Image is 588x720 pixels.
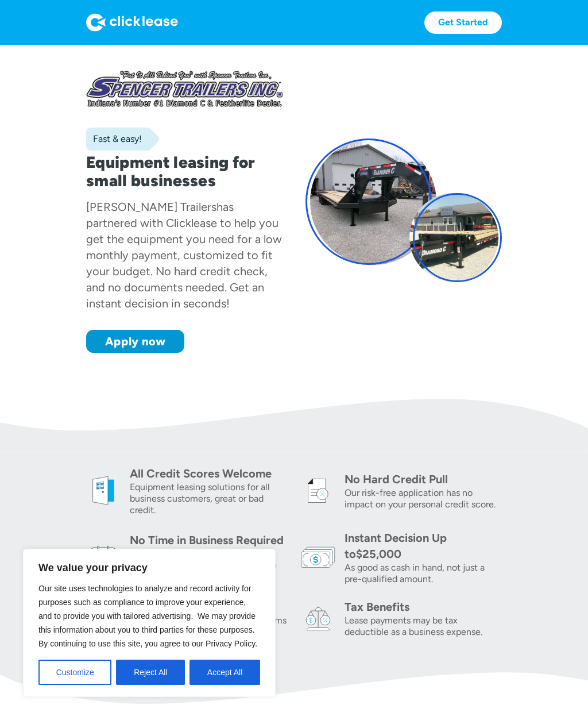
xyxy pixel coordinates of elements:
div: Lease payments may be tax deductible as a business expense. [345,615,502,638]
button: Customize [38,660,111,685]
div: $25,000 [356,547,401,561]
div: Equipment leasing solutions for all business customers, great or bad credit. [130,482,287,516]
img: credit icon [301,473,335,508]
div: Tax Benefits [345,599,502,615]
a: Get Started [424,11,502,34]
div: As good as cash in hand, not just a pre-qualified amount. [345,562,502,585]
h1: Equipment leasing for small businesses [86,153,283,190]
img: welcome icon [86,473,121,508]
button: Reject All [116,660,185,685]
div: No Hard Credit Pull [345,471,502,487]
button: Accept All [189,660,260,685]
div: [PERSON_NAME] Trailers [86,200,216,214]
div: has partnered with Clicklease to help you get the equipment you need for a low monthly payment, c... [86,200,282,310]
div: Fast & easy! [86,133,142,145]
div: Instant Decision Up to [345,531,447,561]
img: calendar icon [86,540,121,575]
a: Apply now [86,330,184,353]
img: tax icon [301,601,335,636]
div: We value your privacy [23,549,276,697]
span: Our site uses technologies to analyze and record activity for purposes such as compliance to impr... [38,584,257,648]
div: Our risk-free application has no impact on your personal credit score. [345,487,502,510]
div: No Time in Business Required [130,532,287,548]
div: We approve the small businesses, start-ups, and weekend warriors the other guys deny. [130,548,287,583]
img: Logo [86,13,178,32]
p: We value your privacy [38,561,260,575]
div: All Credit Scores Welcome [130,465,287,482]
img: money icon [301,540,335,575]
